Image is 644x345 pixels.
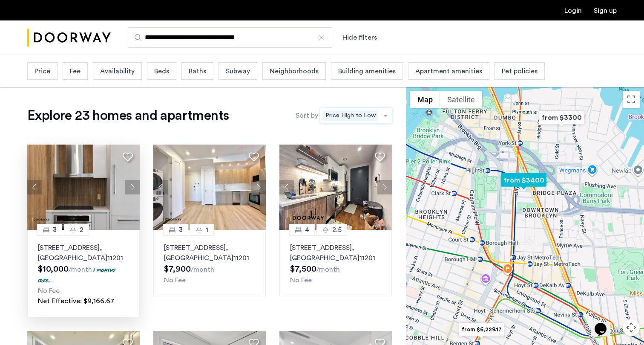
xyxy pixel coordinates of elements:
[38,287,60,294] span: No Fee
[290,277,312,284] span: No Fee
[497,171,550,190] div: from $3400
[53,225,57,235] span: 3
[153,180,168,194] button: Previous apartment
[279,145,392,230] img: dc6efc1f-24ba-4395-9182-45437e21be9a_638858790274285245.jpeg
[251,180,266,194] button: Next apartment
[316,266,340,273] sub: /month
[206,225,208,235] span: 1
[415,66,482,76] span: Apartment amenities
[226,66,250,76] span: Subway
[290,243,381,263] p: [STREET_ADDRESS] 11201
[128,27,332,48] input: Apartment Search
[279,180,294,194] button: Previous apartment
[80,225,83,235] span: 2
[296,110,318,121] label: Sort by
[154,66,169,76] span: Beds
[305,225,309,235] span: 4
[623,91,640,108] button: Toggle fullscreen view
[164,265,191,273] span: $7,900
[153,145,266,230] img: 2014_638508019506041109.jpeg
[342,32,377,43] button: Show or hide filters
[440,91,482,108] button: Show satellite imagery
[38,298,115,304] span: Net Effective: $9,166.67
[70,66,80,76] span: Fee
[591,311,618,336] iframe: chat widget
[323,110,378,121] span: Price High to Low
[320,108,392,123] ng-select: sort-apartment
[27,107,229,124] h1: Explore 23 homes and apartments
[38,265,69,273] span: $10,000
[27,145,140,230] img: 2013_638467287610568915.jpeg
[623,319,640,336] button: Map camera controls
[564,7,582,14] a: Login
[535,108,588,127] div: from $3300
[290,265,316,273] span: $7,500
[34,66,50,76] span: Price
[270,66,319,76] span: Neighborhoods
[69,266,92,273] sub: /month
[455,320,508,339] div: from $6,229.17
[125,180,140,194] button: Next apartment
[179,225,183,235] span: 3
[100,66,135,76] span: Availability
[332,225,342,235] span: 2.5
[502,66,538,76] span: Pet policies
[279,230,392,296] a: 42.5[STREET_ADDRESS], [GEOGRAPHIC_DATA]11201No Fee
[164,243,255,263] p: [STREET_ADDRESS] 11201
[594,7,617,14] a: Registration
[189,66,206,76] span: Baths
[27,180,42,194] button: Previous apartment
[27,22,111,54] img: logo
[191,266,214,273] sub: /month
[27,230,140,317] a: 32[STREET_ADDRESS], [GEOGRAPHIC_DATA]112011 months free...No FeeNet Effective: $9,166.67
[377,180,392,194] button: Next apartment
[27,22,111,54] a: Cazamio Logo
[338,66,396,76] span: Building amenities
[410,91,440,108] button: Show street map
[38,243,129,263] p: [STREET_ADDRESS] 11201
[164,277,186,284] span: No Fee
[153,230,266,296] a: 31[STREET_ADDRESS], [GEOGRAPHIC_DATA]11201No Fee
